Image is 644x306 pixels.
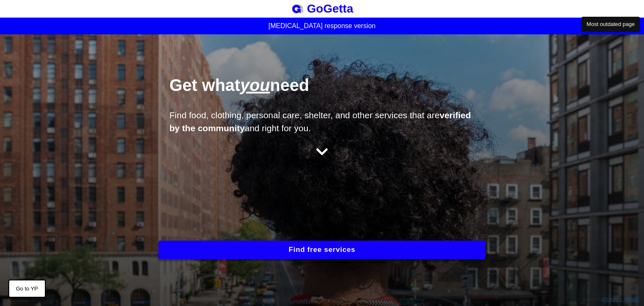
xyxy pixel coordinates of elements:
button: Most outdated page [582,17,640,32]
p: Find food, clothing, personal care, shelter, and other services that are and right for you. [169,109,475,135]
div: Powered by [578,296,639,303]
button: Go to YP [8,280,46,298]
h1: Get what need [169,75,479,105]
a: Find free services [158,246,486,253]
span: you [240,76,270,94]
button: Find free services [158,241,486,259]
a: [DOMAIN_NAME] [602,297,639,302]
